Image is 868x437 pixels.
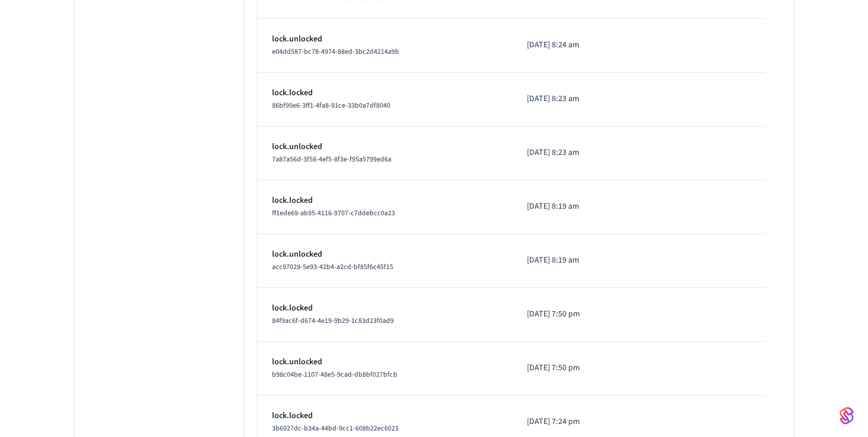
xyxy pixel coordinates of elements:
span: ff1ede69-ab95-4116-9707-c7ddebcc0a23 [272,208,395,218]
span: 86bf99e6-3ff1-4fa8-91ce-33b0a7df8040 [272,101,390,111]
span: 3b6927dc-b34a-44bd-9cc1-608b22ec6023 [272,423,399,433]
span: acc97028-5e93-42b4-a2cd-bf85f6c45f15 [272,262,393,272]
p: lock.unlocked [272,356,498,368]
p: [DATE] 8:19 am [527,200,639,213]
p: lock.locked [272,87,498,99]
p: [DATE] 7:50 pm [527,308,639,321]
p: lock.unlocked [272,248,498,261]
p: [DATE] 7:50 pm [527,362,639,374]
span: 7a87a56d-3f58-4ef5-8f3e-f95a5799ed6a [272,154,391,164]
p: lock.unlocked [272,141,498,153]
p: [DATE] 8:23 am [527,147,639,159]
p: [DATE] 8:19 am [527,254,639,267]
p: lock.locked [272,302,498,315]
p: lock.locked [272,195,498,207]
span: e04dd587-bc78-4974-88ed-3bc2d4214a9b [272,47,399,57]
img: SeamLogoGradient.69752ec5.svg [840,406,854,425]
p: [DATE] 8:24 am [527,39,639,51]
p: lock.unlocked [272,33,498,46]
span: b98c04be-1107-48e5-9cad-db8bf027bfcb [272,370,397,380]
p: [DATE] 7:24 pm [527,416,639,428]
p: lock.locked [272,410,498,422]
span: 84f9ac6f-d674-4e19-9b29-1c83d23f0ad9 [272,316,394,326]
p: [DATE] 8:23 am [527,93,639,105]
